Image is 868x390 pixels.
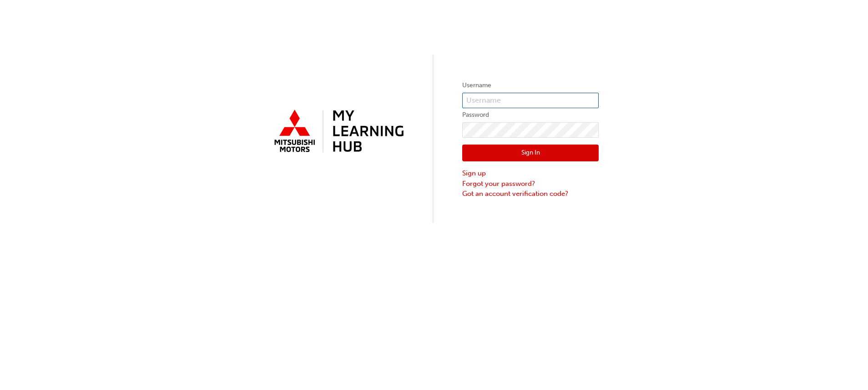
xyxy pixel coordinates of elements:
[462,110,599,120] label: Password
[462,179,599,189] a: Forgot your password?
[462,145,599,162] button: Sign In
[462,80,599,91] label: Username
[462,168,599,179] a: Sign up
[462,189,599,199] a: Got an account verification code?
[269,106,406,158] img: mmal
[462,93,599,108] input: Username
